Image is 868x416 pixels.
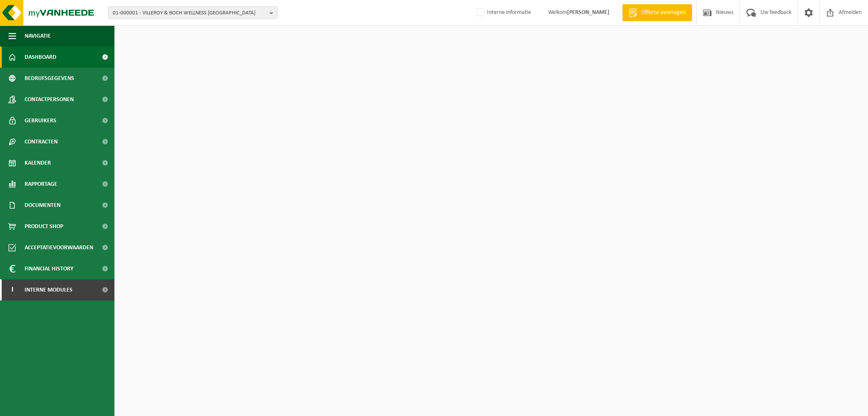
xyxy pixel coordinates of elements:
a: Toon [268,30,301,47]
span: Dashboard [25,47,56,68]
a: Offerte aanvragen [622,4,692,21]
button: 01-000001 - VILLEROY & BOCH WELLNESS [GEOGRAPHIC_DATA] [108,6,278,19]
span: Rapportage [25,174,57,195]
span: Contracten [25,131,58,152]
span: Offerte aanvragen [640,8,688,17]
span: Documenten [25,195,61,216]
strong: [PERSON_NAME] [567,9,609,16]
h2: Dashboard verborgen [119,30,199,47]
span: Financial History [25,258,73,279]
span: Product Shop [25,216,63,237]
span: Kalender [25,152,51,174]
span: Navigatie [25,25,51,47]
span: Contactpersonen [25,89,74,110]
span: Acceptatievoorwaarden [25,237,93,258]
span: 01-000001 - VILLEROY & BOCH WELLNESS [GEOGRAPHIC_DATA] [113,7,266,19]
label: Interne informatie [475,6,531,19]
span: I [8,279,16,300]
span: Gebruikers [25,110,56,131]
span: Toon [275,36,286,41]
span: Interne modules [25,279,72,300]
span: Bedrijfsgegevens [25,68,74,89]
